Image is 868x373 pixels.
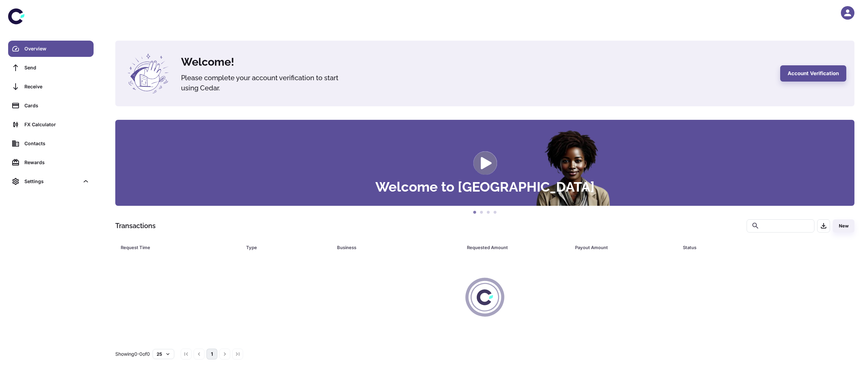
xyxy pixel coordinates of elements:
h5: Please complete your account verification to start using Cedar. [181,73,351,93]
a: Receive [8,79,94,95]
a: Rewards [8,154,94,171]
button: 3 [485,209,492,216]
span: Status [683,243,826,252]
h4: Welcome! [181,54,772,70]
div: Send [24,64,90,71]
h1: Transactions [115,221,156,231]
nav: pagination navigation [180,349,244,359]
div: Payout Amount [575,243,666,252]
div: Rewards [24,159,90,166]
a: Overview [8,41,94,57]
button: 4 [492,209,498,216]
div: Type [246,243,320,252]
div: Settings [24,178,79,185]
span: Payout Amount [575,243,675,252]
button: 25 [153,349,174,359]
div: Request Time [121,243,229,252]
button: 1 [471,209,478,216]
h3: Welcome to [GEOGRAPHIC_DATA] [375,180,595,194]
div: FX Calculator [24,121,90,128]
span: Request Time [121,243,238,252]
button: Account Verification [780,65,846,82]
div: Settings [8,173,94,190]
div: Receive [24,83,90,90]
div: Overview [24,45,90,52]
a: Cards [8,97,94,114]
span: Type [246,243,329,252]
a: Contacts [8,135,94,152]
div: Requested Amount [467,243,558,252]
div: Contacts [24,140,90,147]
button: page 1 [206,349,217,359]
button: New [833,219,854,233]
p: Showing 0-0 of 0 [115,350,150,358]
button: 2 [478,209,485,216]
span: Requested Amount [467,243,567,252]
a: Send [8,60,94,76]
div: Cards [24,102,90,109]
a: FX Calculator [8,116,94,133]
div: Status [683,243,817,252]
